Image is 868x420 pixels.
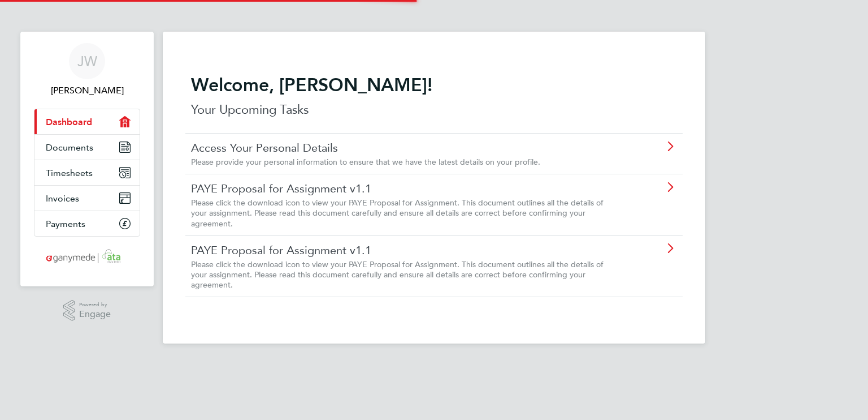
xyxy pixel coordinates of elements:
[34,160,140,185] a: Timesheets
[34,211,140,236] a: Payments
[191,181,613,196] a: PAYE Proposal for Assignment v1.1
[191,198,604,228] span: Please click the download icon to view your PAYE Proposal for Assignment. This document outlines ...
[20,32,154,286] nav: Main navigation
[191,140,613,155] a: Access Your Personal Details
[43,248,132,266] img: ganymedesolutions-logo-retina.png
[46,193,79,204] span: Invoices
[191,259,604,290] span: Please click the download icon to view your PAYE Proposal for Assignment. This document outlines ...
[34,109,140,134] a: Dashboard
[46,218,85,229] span: Payments
[191,243,613,258] a: PAYE Proposal for Assignment v1.1
[79,300,111,310] span: Powered by
[34,135,140,160] a: Documents
[46,142,93,153] span: Documents
[77,54,97,68] span: JW
[46,168,93,178] span: Timesheets
[34,43,140,97] a: JW[PERSON_NAME]
[34,248,140,266] a: Go to home page
[191,157,540,167] span: Please provide your personal information to ensure that we have the latest details on your profile.
[46,117,92,127] span: Dashboard
[79,310,111,319] span: Engage
[63,300,111,322] a: Powered byEngage
[191,74,677,96] h2: Welcome, [PERSON_NAME]!
[191,101,677,119] p: Your Upcoming Tasks
[34,84,140,97] span: Jacky Wilks
[34,186,140,211] a: Invoices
